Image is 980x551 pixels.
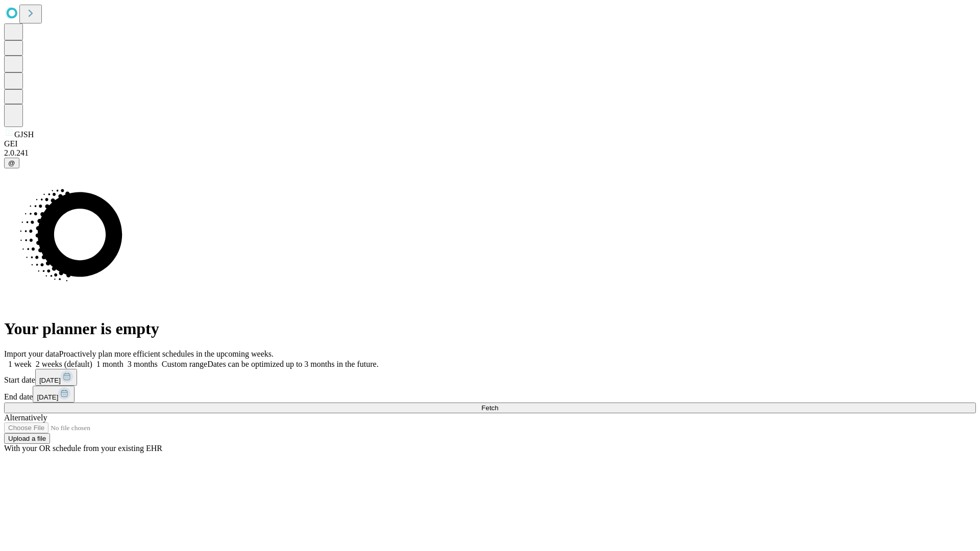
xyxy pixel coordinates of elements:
span: 1 month [96,360,124,368]
span: Import your data [4,349,59,358]
span: 1 week [8,360,32,368]
span: Alternatively [4,413,47,422]
span: Custom range [162,360,207,368]
span: GJSH [14,130,34,139]
button: [DATE] [35,369,77,386]
button: [DATE] [33,386,75,403]
span: 3 months [128,360,158,368]
span: 2 weeks (default) [36,360,92,368]
div: End date [4,386,976,403]
span: [DATE] [39,377,61,384]
div: GEI [4,139,976,148]
button: @ [4,158,19,168]
button: Fetch [4,403,976,413]
span: [DATE] [37,393,58,401]
div: Start date [4,369,976,386]
span: @ [8,159,15,167]
span: With your OR schedule from your existing EHR [4,444,162,453]
span: Fetch [481,404,498,412]
span: Proactively plan more efficient schedules in the upcoming weeks. [59,349,274,358]
span: Dates can be optimized up to 3 months in the future. [207,360,378,368]
div: 2.0.241 [4,148,976,158]
button: Upload a file [4,433,50,444]
h1: Your planner is empty [4,319,976,338]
